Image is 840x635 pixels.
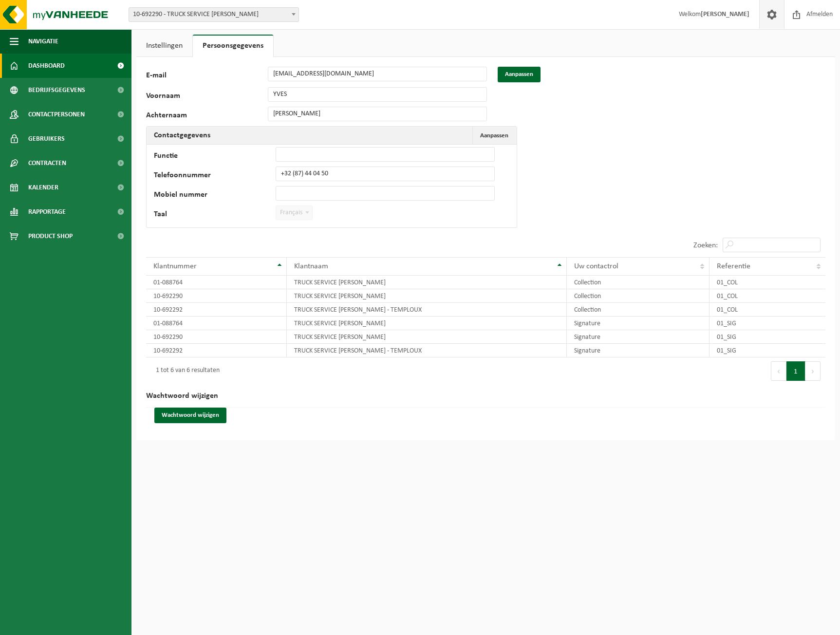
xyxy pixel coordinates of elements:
button: Wachtwoord wijzigen [154,408,226,423]
label: Mobiel nummer [154,191,276,201]
label: Taal [154,210,276,220]
button: Previous [771,361,786,381]
td: 10-692290 [146,330,287,344]
input: E-mail [268,67,487,81]
td: 01_SIG [709,344,825,357]
td: 01_SIG [709,317,825,330]
span: Kalender [28,175,58,200]
td: 10-692292 [146,303,287,317]
h2: Contactgegevens [147,127,218,144]
span: Referentie [717,262,750,270]
label: E-mail [146,72,268,82]
td: 01_COL [709,276,825,289]
a: Persoonsgegevens [193,35,273,57]
label: Functie [154,152,276,162]
td: Signature [567,330,709,344]
span: Dashboard [28,54,65,78]
button: Aanpassen [498,67,541,82]
span: 10-692290 - TRUCK SERVICE SEBASTIAN - MELEN - MELEN [129,7,299,22]
span: Rapportage [28,200,66,224]
td: TRUCK SERVICE [PERSON_NAME] - TEMPLOUX [287,303,567,317]
td: 01-088764 [146,317,287,330]
td: 10-692292 [146,344,287,357]
td: Signature [567,344,709,357]
span: Aanpassen [480,132,508,139]
td: Collection [567,276,709,289]
td: 01_COL [709,289,825,303]
td: TRUCK SERVICE [PERSON_NAME] [287,317,567,330]
label: Voornaam [146,92,268,102]
a: Instellingen [136,35,192,57]
span: Uw contactrol [574,262,618,270]
td: 01_SIG [709,330,825,344]
label: Zoeken: [693,242,718,249]
span: Navigatie [28,29,58,54]
span: Bedrijfsgegevens [28,78,85,102]
td: Collection [567,303,709,317]
span: Gebruikers [28,127,65,151]
td: Signature [567,317,709,330]
div: 1 tot 6 van 6 resultaten [151,362,220,380]
span: Klantnummer [153,262,197,270]
span: Contactpersonen [28,102,85,127]
td: TRUCK SERVICE [PERSON_NAME] - TEMPLOUX [287,344,567,357]
span: Français [276,205,313,220]
span: Français [276,206,312,220]
span: 10-692290 - TRUCK SERVICE SEBASTIAN - MELEN - MELEN [129,8,299,21]
td: TRUCK SERVICE [PERSON_NAME] [287,276,567,289]
td: Collection [567,289,709,303]
h2: Wachtwoord wijzigen [146,385,825,408]
td: TRUCK SERVICE [PERSON_NAME] [287,289,567,303]
label: Achternaam [146,112,268,121]
button: 1 [786,361,805,381]
span: Contracten [28,151,66,175]
td: 01-088764 [146,276,287,289]
td: 10-692290 [146,289,287,303]
span: Klantnaam [294,262,328,270]
td: TRUCK SERVICE [PERSON_NAME] [287,330,567,344]
span: Product Shop [28,224,73,248]
label: Telefoonnummer [154,171,276,181]
strong: [PERSON_NAME] [701,11,749,18]
td: 01_COL [709,303,825,317]
button: Next [805,361,821,381]
button: Aanpassen [472,127,516,144]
